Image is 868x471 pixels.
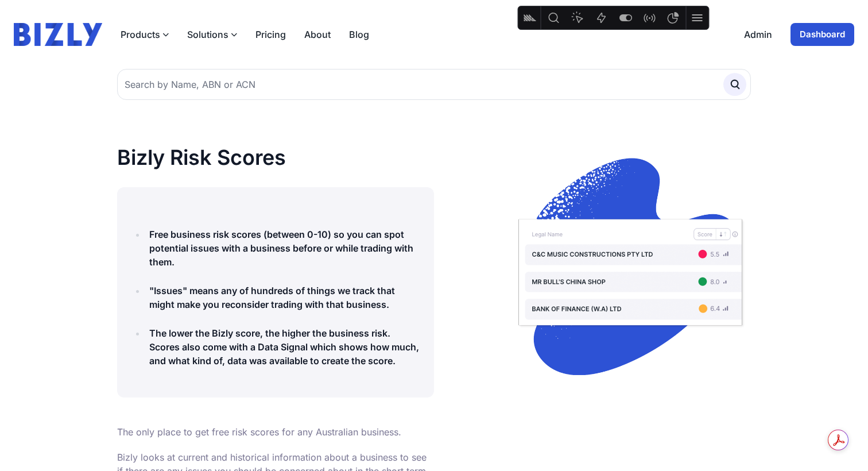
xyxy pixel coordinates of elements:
p: The only place to get free risk scores for any Australian business. [117,425,434,439]
h1: Bizly Risk Scores [117,146,434,169]
a: Blog [349,28,369,41]
a: Pricing [255,28,286,41]
a: Dashboard [790,23,854,46]
h4: The lower the Bizly score, the higher the business risk. Scores also come with a Data Signal whic... [149,326,420,368]
a: About [304,28,331,41]
input: Search by Name, ABN or ACN [117,69,751,100]
h4: "Issues" means any of hundreds of things we track that might make you reconsider trading with tha... [149,284,420,311]
button: Products [121,28,169,41]
a: Admin [744,28,772,41]
button: Solutions [187,28,237,41]
h4: Free business risk scores (between 0-10) so you can spot potential issues with a business before ... [149,227,420,269]
img: scores [510,146,751,387]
